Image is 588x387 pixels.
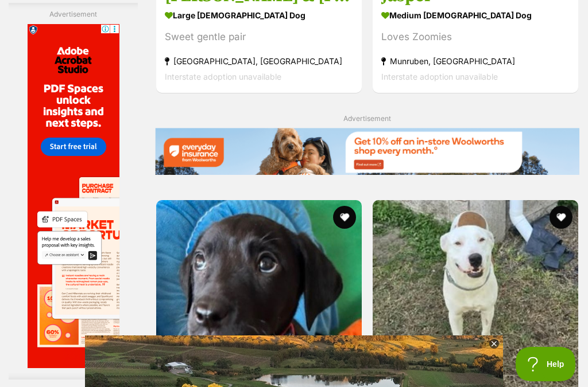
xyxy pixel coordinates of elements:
strong: Munruben, [GEOGRAPHIC_DATA] [381,54,570,69]
div: Loves Zoomies [381,30,570,45]
strong: [GEOGRAPHIC_DATA], [GEOGRAPHIC_DATA] [165,54,353,69]
a: Everyday Insurance promotional banner [155,128,579,177]
img: consumer-privacy-logo.png [1,1,10,10]
iframe: Advertisement [28,24,119,368]
button: favourite [550,206,572,229]
span: Interstate adoption unavailable [381,72,498,82]
div: Advertisement [9,3,138,380]
iframe: Help Scout Beacon - Open [516,347,577,381]
div: Sweet gentle pair [165,30,353,45]
strong: large [DEMOGRAPHIC_DATA] Dog [165,7,353,24]
strong: medium [DEMOGRAPHIC_DATA] Dog [381,7,570,24]
span: Advertisement [343,114,391,123]
button: favourite [333,206,356,229]
span: Interstate adoption unavailable [165,72,281,82]
img: Everyday Insurance promotional banner [155,128,579,175]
